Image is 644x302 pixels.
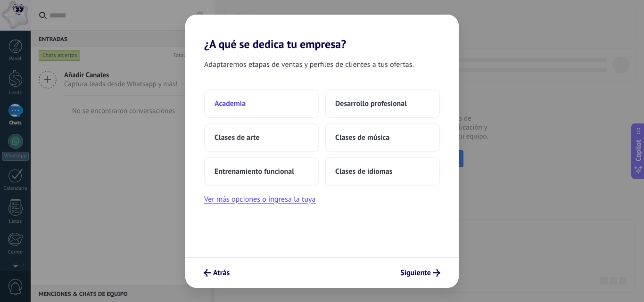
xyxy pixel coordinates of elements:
button: Clases de idiomas [325,157,440,186]
button: Atrás [199,265,234,281]
button: Academia [204,90,319,118]
button: Desarrollo profesional [325,90,440,118]
button: Entrenamiento funcional [204,157,319,186]
span: Desarrollo profesional [335,99,407,108]
button: Clases de música [325,123,440,152]
span: Academia [215,99,246,108]
span: Adaptaremos etapas de ventas y perfiles de clientes a tus ofertas. [204,58,414,71]
span: Clases de arte [215,133,260,142]
span: Clases de música [335,133,389,142]
h2: ¿A qué se dedica tu empresa? [185,15,459,51]
button: Clases de arte [204,123,319,152]
span: Entrenamiento funcional [215,167,294,176]
button: Siguiente [396,265,445,281]
span: Atrás [213,269,230,276]
button: Ver más opciones o ingresa la tuya [204,193,315,205]
span: Siguiente [400,269,431,276]
span: Clases de idiomas [335,167,392,176]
